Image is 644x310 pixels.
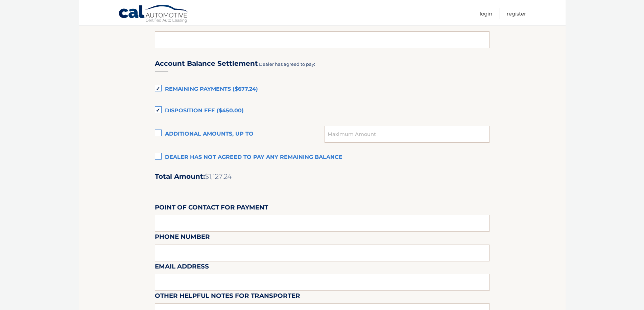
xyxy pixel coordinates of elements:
span: $1,127.24 [205,172,232,180]
label: Dealer has not agreed to pay any remaining balance [155,151,490,164]
label: Remaining Payments ($677.24) [155,83,490,96]
label: Point of Contact for Payment [155,202,268,215]
label: Additional amounts, up to [155,128,325,141]
a: Cal Automotive [118,4,189,24]
h2: Total Amount: [155,172,490,181]
label: Email Address [155,261,209,274]
a: Register [507,8,526,19]
label: Disposition Fee ($450.00) [155,104,490,118]
label: Other helpful notes for transporter [155,291,300,303]
input: Maximum Amount [325,126,489,143]
span: Dealer has agreed to pay: [259,61,315,67]
a: Login [480,8,492,19]
h3: Account Balance Settlement [155,59,258,68]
